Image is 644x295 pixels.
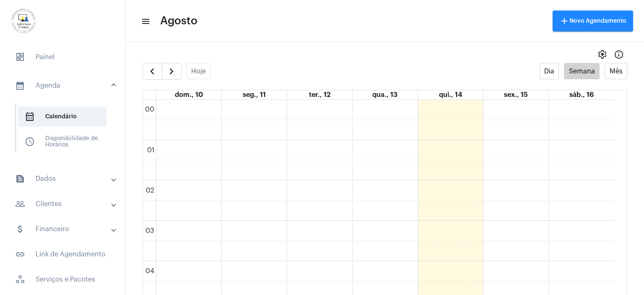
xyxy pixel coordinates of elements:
span: Link de Agendamento [8,244,117,264]
button: Info [610,46,627,63]
span: settings [597,50,607,60]
mat-icon: sidenav icon [15,81,25,91]
span: Novo Agendamento [559,18,626,24]
div: 01 [145,146,156,154]
mat-icon: sidenav icon [15,174,25,184]
div: 02 [144,187,156,194]
mat-expansion-panel-header: sidenav iconFinanceiro [5,219,125,239]
mat-expansion-panel-header: sidenav iconDados [5,169,125,189]
div: 03 [144,227,156,235]
a: 10 de agosto de 2025 [173,90,205,99]
button: Dia [540,63,559,79]
a: 12 de agosto de 2025 [307,90,332,99]
button: Semana [564,63,600,79]
span: sidenav icon [25,137,35,147]
img: d7e3195d-0907-1efa-a796-b593d293ae59.png [7,4,40,38]
span: sidenav icon [15,274,25,285]
a: 13 de agosto de 2025 [371,90,399,99]
mat-icon: add [559,16,569,26]
button: Novo Agendamento [553,10,633,31]
div: 04 [144,267,156,275]
a: 14 de agosto de 2025 [437,90,464,99]
mat-panel-title: Dados [15,174,112,184]
button: Próximo Semana [162,63,182,80]
span: Painel [8,47,117,67]
mat-panel-title: Agenda [15,81,112,91]
button: settings [594,46,610,63]
span: Agosto [160,14,197,28]
mat-icon: sidenav icon [15,224,25,234]
button: Hoje [187,63,211,79]
mat-expansion-panel-header: sidenav iconClientes [5,194,125,214]
mat-icon: Info [614,50,624,60]
span: sidenav icon [15,52,25,62]
div: 00 [143,106,156,113]
mat-icon: sidenav icon [15,199,25,209]
button: Mês [605,63,627,79]
a: 11 de agosto de 2025 [241,90,267,99]
span: Serviços e Pacotes [8,269,117,290]
div: sidenav iconAgenda [5,99,125,164]
mat-panel-title: Clientes [15,199,112,209]
mat-icon: sidenav icon [15,249,25,259]
a: 15 de agosto de 2025 [502,90,530,99]
button: Semana Anterior [143,63,162,80]
mat-expansion-panel-header: sidenav iconAgenda [5,72,125,99]
mat-panel-title: Financeiro [15,224,112,234]
span: sidenav icon [25,112,35,122]
span: Disponibilidade de Horários [18,132,106,152]
span: Calendário [18,107,106,127]
a: 16 de agosto de 2025 [568,90,595,99]
mat-icon: sidenav icon [141,16,149,26]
